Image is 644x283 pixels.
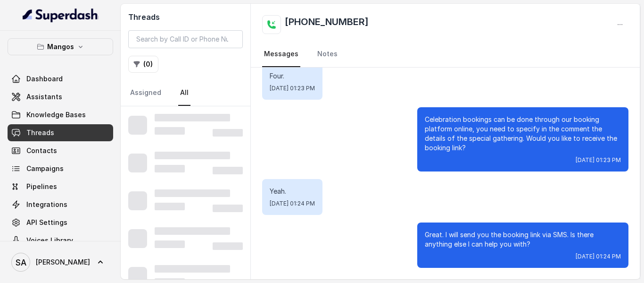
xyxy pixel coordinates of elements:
button: Mangos [8,38,113,55]
span: Contacts [26,146,57,155]
span: [DATE] 01:23 PM [270,85,315,92]
a: Threads [8,124,113,141]
a: Integrations [8,196,113,213]
text: SA [16,257,26,267]
span: [DATE] 01:23 PM [576,156,621,164]
nav: Tabs [128,80,243,106]
span: [DATE] 01:24 PM [270,200,315,207]
span: Voices Library [26,236,73,245]
a: Assistants [8,88,113,105]
nav: Tabs [262,42,629,67]
a: API Settings [8,214,113,231]
p: Four. [270,71,315,81]
span: Knowledge Bases [26,110,86,120]
span: Dashboard [26,74,63,84]
img: light.svg [23,8,99,23]
span: Campaigns [26,164,64,173]
input: Search by Call ID or Phone Number [128,30,243,48]
a: Campaigns [8,160,113,177]
a: Messages [262,42,300,67]
button: (0) [128,56,158,73]
a: Notes [315,42,339,67]
h2: Threads [128,11,243,23]
h2: [PHONE_NUMBER] [285,15,369,34]
p: Mangos [47,41,74,52]
span: Threads [26,128,54,137]
span: [PERSON_NAME] [36,257,90,267]
p: Yeah. [270,187,315,196]
a: All [178,80,190,106]
span: [DATE] 01:24 PM [576,253,621,260]
a: Pipelines [8,178,113,195]
p: Celebration bookings can be done through our booking platform online, you need to specify in the ... [425,115,621,153]
a: Assigned [128,80,163,106]
span: Assistants [26,92,62,102]
span: Pipelines [26,182,57,191]
p: Great. I will send you the booking link via SMS. Is there anything else I can help you with? [425,230,621,249]
a: Knowledge Bases [8,106,113,123]
span: API Settings [26,218,67,227]
a: Contacts [8,142,113,159]
a: Dashboard [8,70,113,87]
span: Integrations [26,200,67,209]
a: [PERSON_NAME] [8,249,113,275]
a: Voices Library [8,232,113,249]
